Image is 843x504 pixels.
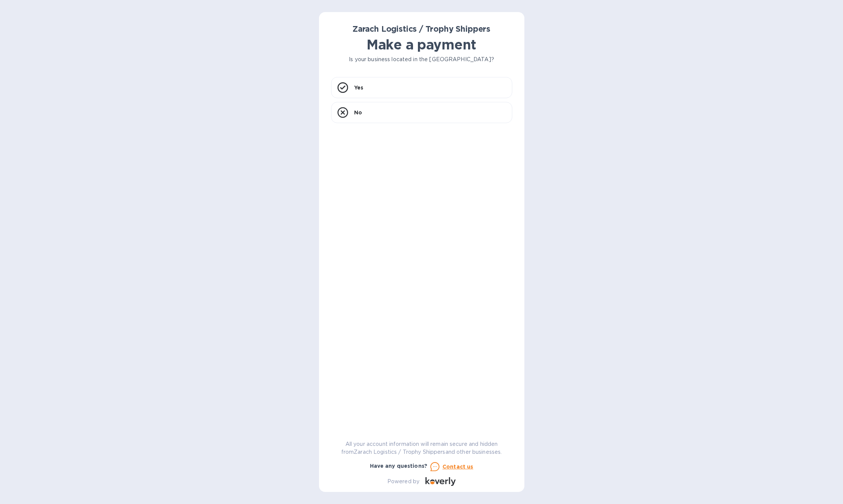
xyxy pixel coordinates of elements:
[354,84,363,91] p: Yes
[370,463,428,469] b: Have any questions?
[442,464,473,470] u: Contact us
[331,37,512,52] h1: Make a payment
[387,478,419,486] p: Powered by
[353,24,490,34] b: Zarach Logistics / Trophy Shippers
[331,55,512,63] p: Is your business located in the [GEOGRAPHIC_DATA]?
[331,440,512,456] p: All your account information will remain secure and hidden from Zarach Logistics / Trophy Shipper...
[354,109,362,116] p: No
